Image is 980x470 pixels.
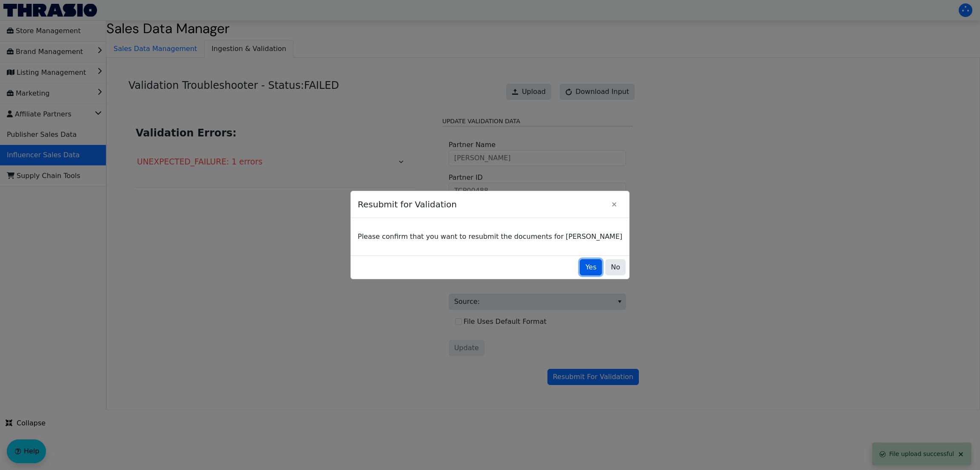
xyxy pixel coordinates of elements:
[585,262,596,272] span: Yes
[611,262,620,272] span: No
[358,194,606,215] span: Resubmit for Validation
[606,196,622,212] button: Close
[580,259,602,275] button: Yes
[358,232,622,242] p: Please confirm that you want to resubmit the documents for [PERSON_NAME]
[605,259,626,275] button: No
